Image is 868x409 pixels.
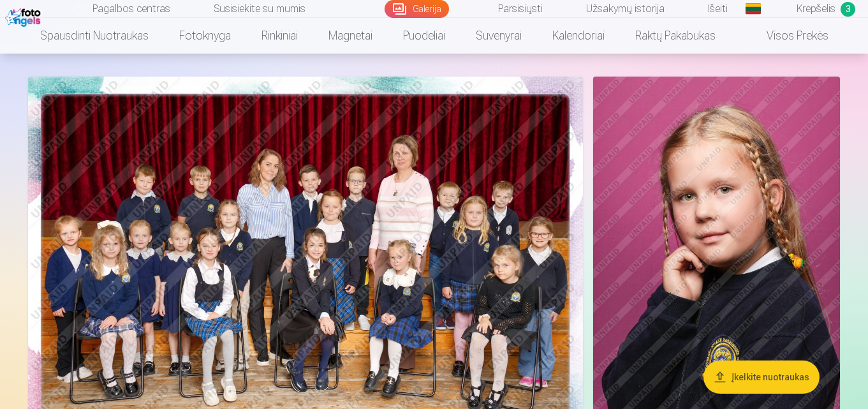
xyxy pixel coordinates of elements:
[313,18,388,54] a: Magnetai
[703,361,820,394] button: Įkelkite nuotraukas
[25,18,164,54] a: Spausdinti nuotraukas
[841,2,855,17] span: 3
[620,18,731,54] a: Raktų pakabukas
[731,18,844,54] a: Visos prekės
[5,5,44,27] img: /fa2
[537,18,620,54] a: Kalendoriai
[246,18,313,54] a: Rinkiniai
[460,18,537,54] a: Suvenyrai
[164,18,246,54] a: Fotoknyga
[797,1,835,17] span: Krepšelis
[388,18,460,54] a: Puodeliai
